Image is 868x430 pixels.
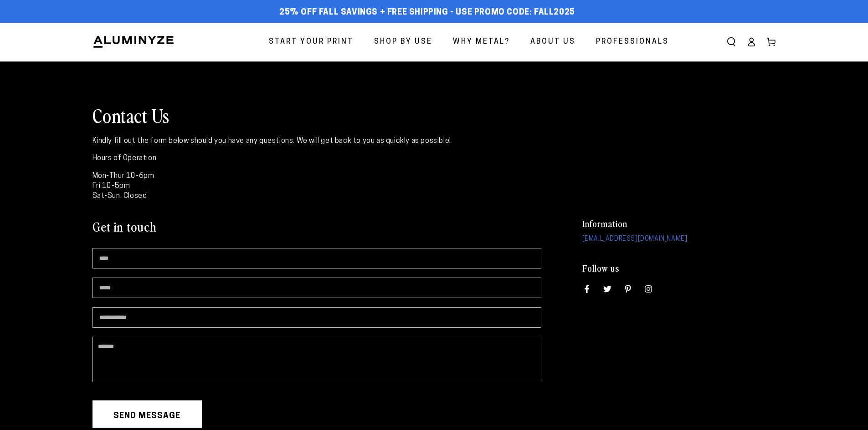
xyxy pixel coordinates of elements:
[279,8,575,18] span: 25% off FALL Savings + Free Shipping - Use Promo Code: FALL2025
[582,218,776,229] h3: Information
[92,400,202,428] button: Send message
[582,263,776,273] h3: Follow us
[446,30,517,54] a: Why Metal?
[524,30,582,54] a: About Us
[589,30,676,54] a: Professionals
[367,30,439,54] a: Shop By Use
[582,236,688,243] a: [EMAIL_ADDRESS][DOMAIN_NAME]
[374,35,432,49] span: Shop By Use
[92,218,157,234] h2: Get in touch
[262,30,360,54] a: Start Your Print
[92,136,673,146] p: Kindly fill out the form below should you have any questions. We will get back to you as quickly ...
[721,32,741,52] summary: Search our site
[269,35,354,49] span: Start Your Print
[92,35,175,49] img: Aluminyze
[92,103,776,127] h2: Contact Us
[92,172,154,200] strong: Mon-Thur 10-6pm Fri 10-5pm Sat-Sun: Closed
[453,35,510,49] span: Why Metal?
[596,35,669,49] span: Professionals
[92,155,157,162] strong: Hours of Operation
[530,35,575,49] span: About Us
